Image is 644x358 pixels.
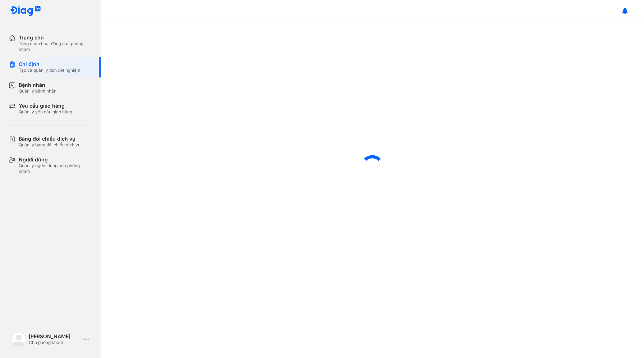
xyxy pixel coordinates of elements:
div: Chủ phòng khám [29,340,80,345]
div: Tổng quan hoạt động của phòng khám [19,41,92,52]
div: Tạo và quản lý đơn xét nghiệm [19,67,80,73]
div: Người dùng [19,156,92,163]
div: [PERSON_NAME] [29,333,80,340]
div: Quản lý yêu cầu giao hàng [19,109,72,115]
div: Quản lý bệnh nhân [19,88,56,94]
div: Trang chủ [19,34,92,41]
img: logo [10,6,41,17]
div: Yêu cầu giao hàng [19,103,72,109]
div: Bệnh nhân [19,82,56,88]
div: Quản lý người dùng của phòng khám [19,163,92,174]
div: Chỉ định [19,61,80,67]
div: Bảng đối chiếu dịch vụ [19,136,80,142]
img: logo [11,332,26,347]
div: Quản lý bảng đối chiếu dịch vụ [19,142,80,148]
